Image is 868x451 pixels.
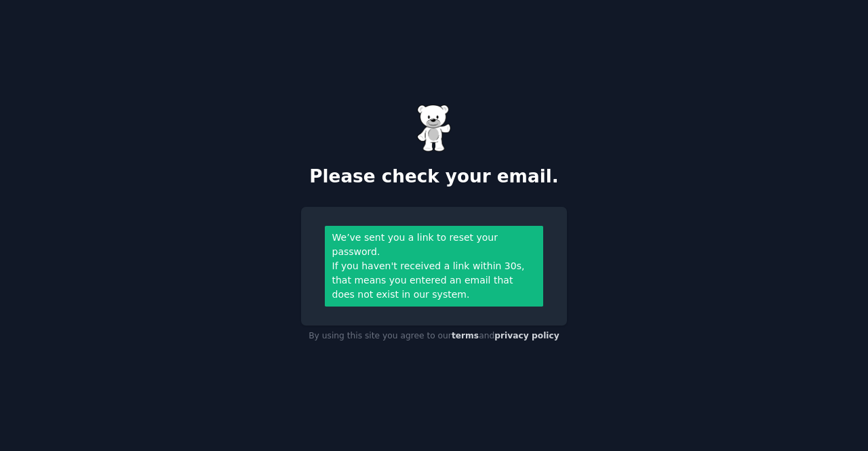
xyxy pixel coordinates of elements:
[452,331,479,340] a: terms
[332,259,536,302] div: If you haven't received a link within 30s, that means you entered an email that does not exist in...
[332,231,536,259] div: We’ve sent you a link to reset your password.
[301,326,567,347] div: By using this site you agree to our and
[494,331,559,340] a: privacy policy
[417,104,451,152] img: Gummy Bear
[301,166,567,188] h2: Please check your email.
